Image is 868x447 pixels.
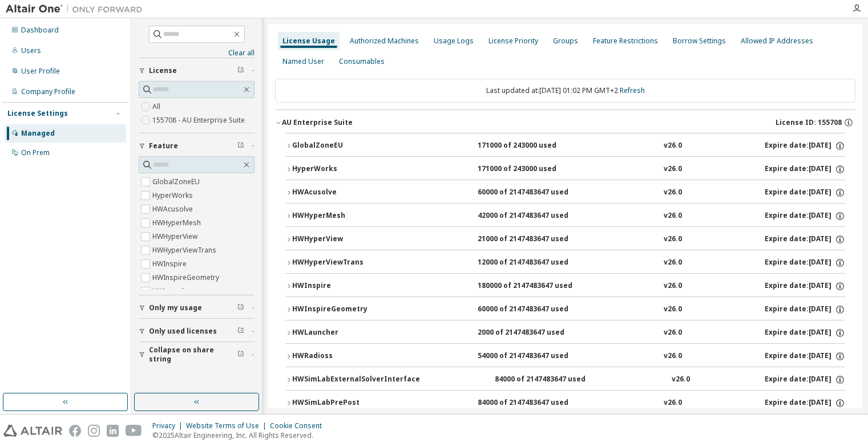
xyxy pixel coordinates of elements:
[776,118,842,127] span: License ID: 155708
[152,202,195,216] label: HWAcusolve
[152,113,247,127] label: 155708 - AU Enterprise Suite
[765,375,845,385] div: Expire date: [DATE]
[285,367,845,392] button: HWSimLabExternalSolverInterface84000 of 2147483647 usedv26.0Expire date:[DATE]
[152,257,189,271] label: HWInspire
[285,391,845,416] button: HWSimLabPrePost84000 of 2147483647 usedv26.0Expire date:[DATE]
[664,304,682,315] div: v26.0
[478,164,580,174] div: 171000 of 243000 used
[149,346,237,364] span: Collapse on share string
[765,188,845,198] div: Expire date: [DATE]
[673,36,726,46] div: Borrow Settings
[339,57,385,66] div: Consumables
[292,398,395,408] div: HWSimLabPrePost
[292,281,395,291] div: HWInspire
[664,351,682,361] div: v26.0
[7,109,68,118] div: License Settings
[478,304,580,315] div: 60000 of 2147483647 used
[292,141,395,151] div: GlobalZoneEU
[285,344,845,369] button: HWRadioss54000 of 2147483647 usedv26.0Expire date:[DATE]
[478,234,580,245] div: 21000 of 2147483647 used
[237,141,244,151] span: Clear filter
[149,141,178,151] span: Feature
[664,328,682,338] div: v26.0
[237,350,244,359] span: Clear filter
[152,421,186,430] div: Privacy
[275,110,855,135] button: AU Enterprise SuiteLicense ID: 155708
[152,243,219,257] label: HWHyperViewTrans
[282,36,335,46] div: License Usage
[21,148,50,157] div: On Prem
[275,79,855,103] div: Last updated at: [DATE] 01:02 PM GMT+2
[741,36,813,46] div: Allowed IP Addresses
[21,26,59,35] div: Dashboard
[478,141,580,151] div: 171000 of 243000 used
[6,3,148,15] img: Altair One
[69,425,81,437] img: facebook.svg
[285,204,845,229] button: HWHyperMesh42000 of 2147483647 usedv26.0Expire date:[DATE]
[21,46,41,55] div: Users
[765,398,845,408] div: Expire date: [DATE]
[664,164,682,174] div: v26.0
[237,327,244,336] span: Clear filter
[292,304,395,315] div: HWInspireGeometry
[478,211,580,221] div: 42000 of 2147483647 used
[285,227,845,252] button: HWHyperView21000 of 2147483647 usedv26.0Expire date:[DATE]
[478,188,580,198] div: 60000 of 2147483647 used
[478,351,580,361] div: 54000 of 2147483647 used
[152,175,202,189] label: GlobalZoneEU
[152,230,200,243] label: HWHyperView
[765,258,845,268] div: Expire date: [DATE]
[478,328,580,338] div: 2000 of 2147483647 used
[664,281,682,291] div: v26.0
[139,48,255,58] a: Clear all
[21,87,75,96] div: Company Profile
[292,328,395,338] div: HWLauncher
[664,398,682,408] div: v26.0
[765,211,845,221] div: Expire date: [DATE]
[139,133,255,159] button: Feature
[664,258,682,268] div: v26.0
[664,234,682,245] div: v26.0
[285,250,845,275] button: HWHyperViewTrans12000 of 2147483647 usedv26.0Expire date:[DATE]
[620,86,645,95] a: Refresh
[21,129,55,138] div: Managed
[478,398,580,408] div: 84000 of 2147483647 used
[292,258,395,268] div: HWHyperViewTrans
[488,36,538,46] div: License Priority
[765,234,845,245] div: Expire date: [DATE]
[149,303,202,312] span: Only my usage
[765,164,845,174] div: Expire date: [DATE]
[139,319,255,344] button: Only used licenses
[672,375,690,385] div: v26.0
[237,66,244,75] span: Clear filter
[292,164,395,174] div: HyperWorks
[292,234,395,245] div: HWHyperView
[495,375,597,385] div: 84000 of 2147483647 used
[3,425,62,437] img: altair_logo.svg
[152,189,195,202] label: HyperWorks
[765,304,845,315] div: Expire date: [DATE]
[88,425,100,437] img: instagram.svg
[664,211,682,221] div: v26.0
[126,425,142,437] img: youtube.svg
[478,281,580,291] div: 180000 of 2147483647 used
[149,327,217,336] span: Only used licenses
[270,421,329,430] div: Cookie Consent
[765,351,845,361] div: Expire date: [DATE]
[593,36,658,46] div: Feature Restrictions
[292,188,395,198] div: HWAcusolve
[765,141,845,151] div: Expire date: [DATE]
[152,430,329,440] p: © 2025 Altair Engineering, Inc. All Rights Reserved.
[237,303,244,312] span: Clear filter
[152,285,195,298] label: HWLauncher
[292,211,395,221] div: HWHyperMesh
[285,274,845,299] button: HWInspire180000 of 2147483647 usedv26.0Expire date:[DATE]
[282,118,353,127] div: AU Enterprise Suite
[107,425,119,437] img: linkedin.svg
[285,320,845,346] button: HWLauncher2000 of 2147483647 usedv26.0Expire date:[DATE]
[139,342,255,367] button: Collapse on share string
[139,58,255,83] button: License
[765,281,845,291] div: Expire date: [DATE]
[478,258,580,268] div: 12000 of 2147483647 used
[350,36,419,46] div: Authorized Machines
